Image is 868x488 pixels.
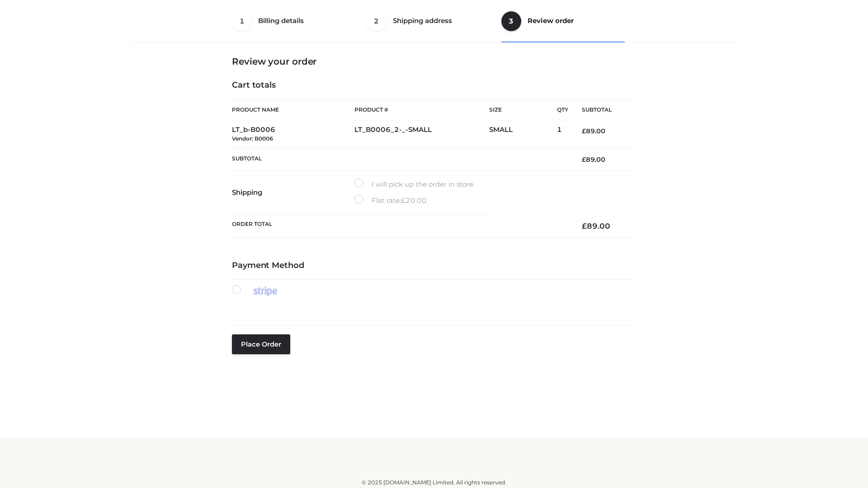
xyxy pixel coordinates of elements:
h4: Payment Method [232,261,636,271]
h3: Review your order [232,56,636,67]
bdi: 20.00 [401,196,427,205]
span: £ [582,155,586,164]
th: Subtotal [232,148,568,170]
td: 1 [557,120,568,149]
span: £ [582,127,586,135]
th: Size [489,100,552,120]
bdi: 89.00 [582,221,610,230]
th: Qty [557,99,568,120]
div: © 2025 [DOMAIN_NAME] Limited. All rights reserved. [134,478,734,487]
label: I will pick up the order in store. [354,178,475,190]
td: SMALL [489,120,557,149]
bdi: 89.00 [582,127,605,135]
button: Place order [232,334,290,354]
th: Order Total [232,214,568,238]
th: Subtotal [568,100,636,120]
span: £ [401,196,406,205]
th: Product # [354,99,489,120]
th: Product Name [232,99,354,120]
bdi: 89.00 [582,155,605,164]
td: LT_B0006_2-_-SMALL [354,120,489,149]
th: Shipping [232,171,354,214]
td: LT_b-B0006 [232,120,354,149]
h4: Cart totals [232,80,636,90]
small: Vendor: B0006 [232,135,273,142]
span: £ [582,221,587,230]
label: Flat rate: [354,195,427,206]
